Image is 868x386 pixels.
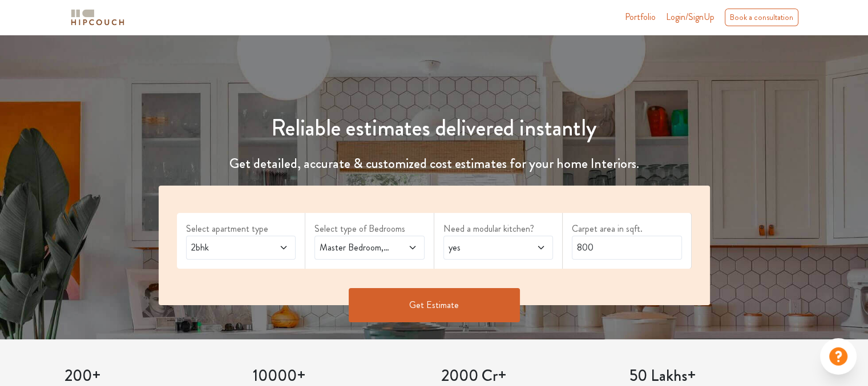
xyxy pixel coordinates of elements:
[317,241,392,254] span: Master Bedroom,Kids Bedroom
[572,222,682,236] label: Carpet area in sqft.
[186,222,296,236] label: Select apartment type
[189,241,264,254] span: 2bhk
[629,367,804,386] h3: 50 Lakhs+
[152,114,717,142] h1: Reliable estimates delivered instantly
[441,367,616,386] h3: 2000 Cr+
[443,222,554,236] label: Need a modular kitchen?
[64,367,239,386] h3: 200+
[446,241,521,254] span: yes
[69,5,126,30] span: logo-horizontal.svg
[152,155,717,172] h4: Get detailed, accurate & customized cost estimates for your home Interiors.
[253,367,427,386] h3: 10000+
[349,288,520,322] button: Get Estimate
[666,10,714,23] span: Login/SignUp
[725,9,798,26] div: Book a consultation
[625,10,656,24] a: Portfolio
[314,222,425,236] label: Select type of Bedrooms
[69,7,126,27] img: logo-horizontal.svg
[572,236,682,260] input: Enter area sqft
